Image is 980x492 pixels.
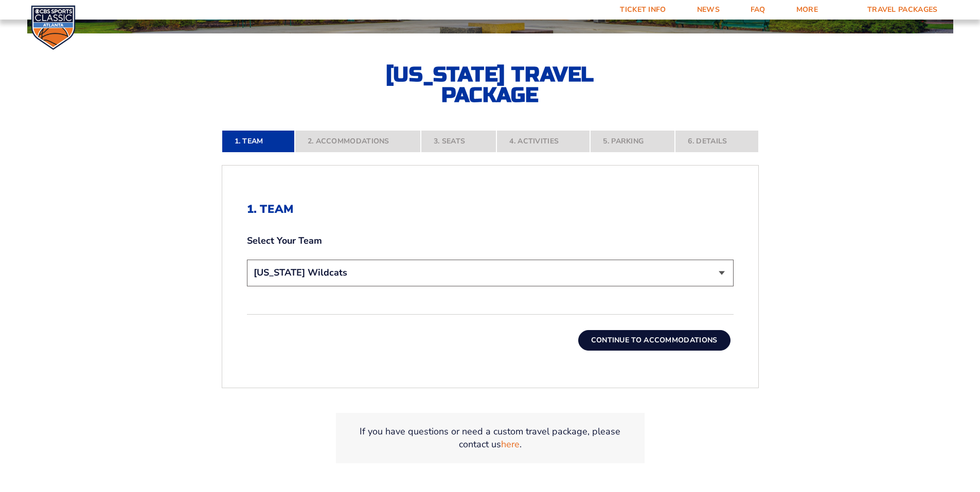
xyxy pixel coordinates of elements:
[247,203,734,216] h2: 1. Team
[501,438,520,451] a: here
[578,330,730,351] button: Continue To Accommodations
[247,234,734,247] label: Select Your Team
[377,64,603,105] h2: [US_STATE] Travel Package
[348,425,632,451] p: If you have questions or need a custom travel package, please contact us .
[31,5,76,50] img: CBS Sports Classic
